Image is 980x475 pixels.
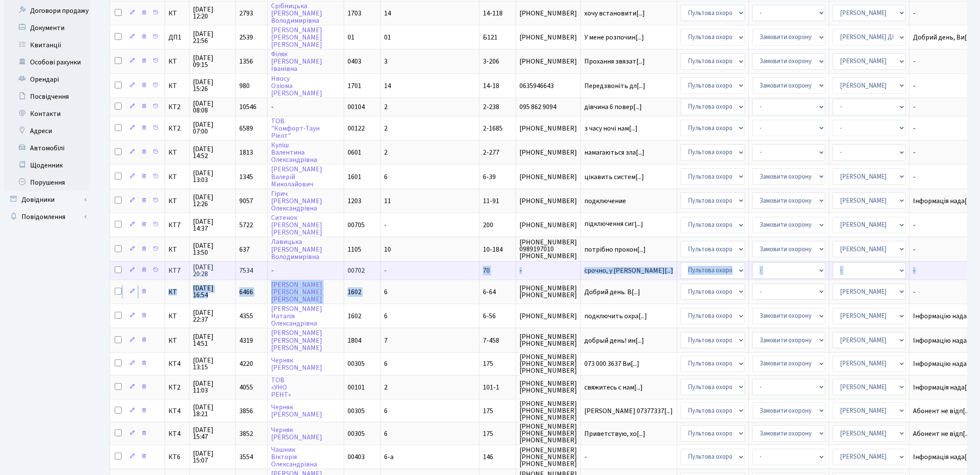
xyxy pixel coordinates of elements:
[584,219,643,228] span: підключення сиг[...]
[239,148,253,157] span: 1813
[271,266,274,275] span: -
[239,287,253,297] span: 6466
[271,356,322,372] a: Черняк[PERSON_NAME]
[168,246,186,253] span: КТ
[913,174,975,180] span: -
[483,220,493,230] span: 200
[384,406,388,416] span: 6
[384,172,388,182] span: 6
[483,57,499,66] span: 3-206
[483,9,503,18] span: 14-118
[913,429,971,438] span: Абонент не відп[...]
[271,280,322,304] a: [PERSON_NAME][PERSON_NAME][PERSON_NAME]
[483,359,493,368] span: 175
[584,81,645,91] span: Передзвоніть дл[...]
[193,309,232,323] span: [DATE] 22:37
[193,170,232,183] span: [DATE] 13:03
[483,429,493,438] span: 175
[519,198,577,204] span: [PHONE_NUMBER]
[193,79,232,92] span: [DATE] 15:26
[584,406,673,416] span: [PERSON_NAME] 07377337[...]
[913,406,971,416] span: Абонент не відп[...]
[239,266,253,275] span: 7534
[584,383,643,392] span: свяжитесь с нам[...]
[584,57,645,66] span: Прохання звязат[...]
[271,165,322,189] a: [PERSON_NAME]ВалерійМиколайович
[271,237,322,262] a: Лавицька[PERSON_NAME]Володимирівна
[348,172,361,182] span: 1601
[193,242,232,256] span: [DATE] 13:50
[168,10,186,17] span: КТ
[348,81,361,91] span: 1701
[193,6,232,20] span: [DATE] 12:20
[483,33,498,42] span: Б121
[913,82,975,89] span: -
[271,445,317,469] a: ЧашникВікторіяОлександрівна
[239,406,253,416] span: 3856
[384,266,387,275] span: -
[584,124,638,133] span: з часу ночі нам[...]
[168,174,186,180] span: КТ
[913,58,975,65] span: -
[519,149,577,156] span: [PHONE_NUMBER]
[168,408,186,414] span: КТ4
[584,311,647,321] span: подключить охра[...]
[913,383,973,392] span: Інформація нада[...]
[519,174,577,180] span: [PHONE_NUMBER]
[168,149,186,156] span: КТ
[193,426,232,440] span: [DATE] 15:47
[584,336,644,345] span: добрый день! ин[...]
[584,9,645,18] span: хочу встановити[...]
[271,102,274,112] span: -
[168,198,186,204] span: КТ
[483,311,496,321] span: 6-56
[483,383,499,392] span: 101-1
[193,264,232,277] span: [DATE] 20:28
[239,336,253,345] span: 4319
[348,148,361,157] span: 0601
[913,222,975,228] span: -
[384,359,388,368] span: 6
[384,220,387,230] span: -
[193,55,232,68] span: [DATE] 09:15
[483,336,499,345] span: 7-458
[168,360,186,367] span: КТ4
[4,174,90,191] a: Порушення
[168,313,186,320] span: КТ
[168,430,186,437] span: КТ4
[384,311,388,321] span: 6
[348,452,365,462] span: 00403
[193,380,232,394] span: [DATE] 11:03
[168,58,186,65] span: КТ
[4,37,90,54] a: Квитанції
[239,196,253,206] span: 9057
[348,57,361,66] span: 0403
[271,375,291,399] a: ТОВ«УНОРЕНТ»
[519,267,577,274] span: -
[384,383,388,392] span: 2
[193,333,232,347] span: [DATE] 14:51
[384,33,391,42] span: 01
[584,287,640,297] span: Добрий день. В[...]
[913,311,975,321] span: Інформацію нада[...]
[384,336,388,345] span: 7
[193,121,232,135] span: [DATE] 07:00
[519,447,577,467] span: [PHONE_NUMBER] [PHONE_NUMBER] [PHONE_NUMBER]
[584,148,644,157] span: намагаються зла[...]
[384,102,388,112] span: 2
[519,82,577,89] span: 0635946643
[348,9,361,18] span: 1703
[519,34,577,41] span: [PHONE_NUMBER]
[193,146,232,159] span: [DATE] 14:52
[483,266,490,275] span: 70
[519,313,577,320] span: [PHONE_NUMBER]
[193,404,232,417] span: [DATE] 18:21
[913,125,975,132] span: -
[384,452,394,462] span: 6-а
[913,246,975,253] span: -
[519,58,577,65] span: [PHONE_NUMBER]
[384,148,388,157] span: 2
[483,452,493,462] span: 146
[913,267,975,274] span: -
[239,429,253,438] span: 3852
